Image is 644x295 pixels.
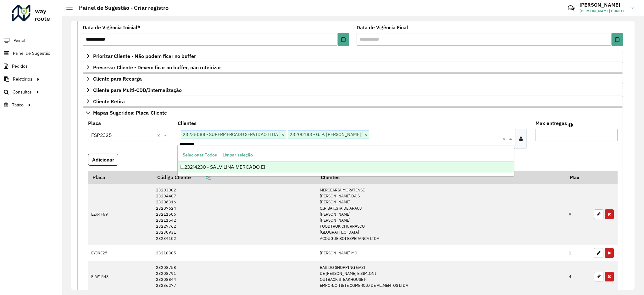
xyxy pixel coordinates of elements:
[153,245,316,261] td: 23218305
[93,76,142,81] span: Cliente para Recarga
[338,33,349,46] button: Choose Date
[83,107,623,118] a: Mapas Sugeridos: Placa-Cliente
[88,245,153,261] td: EYJ9E25
[93,99,125,104] span: Cliente Retira
[93,110,167,115] span: Mapas Sugeridos: Placa-Cliente
[181,131,280,138] span: 23235088 - SUPERMERCADO SERVIDAO LTDA
[566,171,591,184] th: Max
[12,63,28,70] span: Pedidos
[83,24,140,31] label: Data de Vigência Inicial
[566,184,591,245] td: 9
[180,150,220,160] button: Selecionar Todos
[83,51,623,61] a: Priorizar Cliente - Não podem ficar no buffer
[316,245,565,261] td: [PERSON_NAME] MO
[612,33,623,46] button: Choose Date
[357,24,408,31] label: Data de Vigência Final
[177,145,514,176] ng-dropdown-panel: Options list
[220,150,256,160] button: Limpar seleção
[564,1,578,15] a: Contato Rápido
[83,73,623,84] a: Cliente para Recarga
[88,119,101,127] label: Placa
[178,162,514,173] div: 23214230 - SALVILINA MERCADO EI
[13,50,50,57] span: Painel de Sugestão
[153,261,316,292] td: 23208758 23208791 23208844 23236277
[13,76,32,82] span: Relatórios
[93,88,182,93] span: Cliente para Multi-CDD/Internalização
[566,261,591,292] td: 4
[13,89,32,95] span: Consultas
[288,131,363,138] span: 23200183 - G. P. [PERSON_NAME]
[153,184,316,245] td: 23203002 23204487 23206316 23207624 23211506 23211542 23229762 23230931 23234102
[536,119,567,127] label: Max entregas
[93,54,196,59] span: Priorizar Cliente - Não podem ficar no buffer
[153,171,316,184] th: Código Cliente
[316,184,565,245] td: MERCEARIA MORATENSE [PERSON_NAME] DA S [PERSON_NAME] CIR BATISTA DE ARAUJ [PERSON_NAME] [PERSON_N...
[191,174,211,180] a: Copiar
[569,122,573,128] em: Máximo de clientes que serão colocados na mesma rota com os clientes informados
[83,85,623,95] a: Cliente para Multi-CDD/Internalização
[502,135,508,142] span: Clear all
[88,171,153,184] th: Placa
[83,96,623,107] a: Cliente Retira
[83,62,623,73] a: Preservar Cliente - Devem ficar no buffer, não roteirizar
[73,4,169,11] h2: Painel de Sugestão - Criar registro
[566,245,591,261] td: 1
[157,131,162,139] span: Clear all
[178,119,197,127] label: Clientes
[580,2,627,8] h3: [PERSON_NAME]
[88,184,153,245] td: EZK4F69
[93,65,221,70] span: Preservar Cliente - Devem ficar no buffer, não roteirizar
[12,102,24,108] span: Tático
[280,131,286,139] span: ×
[88,261,153,292] td: ELW1543
[88,154,118,166] button: Adicionar
[316,261,565,292] td: BAR DO SHOPPING GAST DE [PERSON_NAME] E SIMIONI OUTBACK STEAKHOUSE R EMPORIO TIETE COMERCIO DE AL...
[14,37,25,44] span: Painel
[316,171,565,184] th: Clientes
[363,131,369,139] span: ×
[580,8,627,14] span: [PERSON_NAME] CUNTO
